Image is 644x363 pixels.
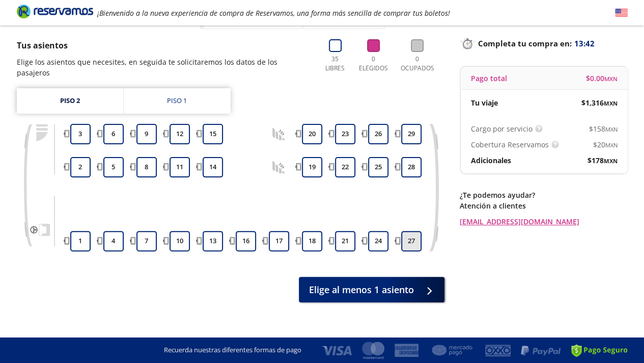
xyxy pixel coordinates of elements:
button: 4 [103,231,124,251]
p: Atención a clientes [460,200,628,211]
p: 35 Libres [321,55,349,73]
button: 17 [269,231,289,251]
span: 13:42 [574,38,595,49]
button: 7 [136,231,157,251]
p: Tus asientos [17,39,311,51]
button: 29 [401,124,422,144]
p: 0 Ocupados [398,55,437,73]
button: 12 [170,124,190,144]
button: 25 [368,157,388,177]
button: 18 [302,231,322,251]
p: Pago total [471,73,507,84]
a: [EMAIL_ADDRESS][DOMAIN_NAME] [460,216,628,227]
button: 3 [70,124,91,144]
p: ¿Te podemos ayudar? [460,190,628,200]
a: Piso 2 [17,88,123,114]
button: 20 [302,124,322,144]
p: Cobertura Reservamos [471,139,549,150]
button: 1 [70,231,91,251]
span: $ 20 [593,139,618,150]
button: 9 [136,124,157,144]
span: $ 158 [589,123,618,134]
small: MXN [605,125,618,133]
div: Piso 1 [167,96,187,106]
p: Adicionales [471,155,511,166]
p: 0 Elegidos [356,55,390,73]
p: Elige los asientos que necesites, en seguida te solicitaremos los datos de los pasajeros [17,57,311,78]
button: 28 [401,157,422,177]
small: MXN [605,141,618,149]
button: 21 [335,231,355,251]
button: 24 [368,231,388,251]
small: MXN [604,157,618,165]
button: 5 [103,157,124,177]
small: MXN [604,75,618,83]
button: English [615,7,628,19]
button: 8 [136,157,157,177]
button: 19 [302,157,322,177]
button: 16 [236,231,256,251]
button: 23 [335,124,355,144]
a: Brand Logo [17,4,93,22]
button: Elige al menos 1 asiento [299,277,444,302]
p: Cargo por servicio [471,123,533,134]
span: Elige al menos 1 asiento [309,283,414,297]
button: 2 [70,157,91,177]
button: 22 [335,157,355,177]
a: Piso 1 [124,88,231,114]
p: Recuerda nuestras diferentes formas de pago [164,345,301,355]
small: MXN [604,99,618,107]
button: 26 [368,124,388,144]
button: 13 [203,231,223,251]
p: Completa tu compra en : [460,36,628,50]
button: 27 [401,231,422,251]
p: Tu viaje [471,97,498,108]
i: Brand Logo [17,4,93,19]
button: 15 [203,124,223,144]
button: 10 [170,231,190,251]
span: $ 1,316 [581,97,618,108]
span: $ 0.00 [586,73,618,84]
button: 14 [203,157,223,177]
button: 6 [103,124,124,144]
span: $ 178 [587,155,618,166]
em: ¡Bienvenido a la nueva experiencia de compra de Reservamos, una forma más sencilla de comprar tus... [97,8,450,18]
button: 11 [170,157,190,177]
